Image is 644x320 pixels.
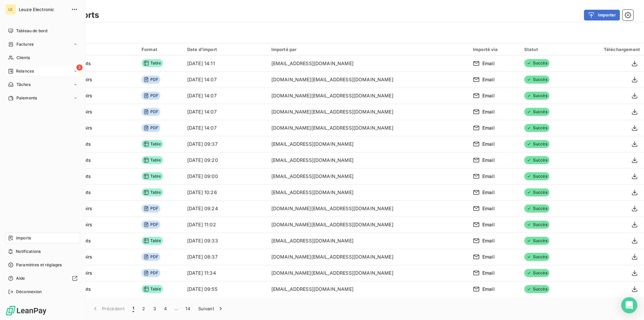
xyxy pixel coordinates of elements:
[19,7,67,12] span: Leuze Electronic
[267,168,469,184] td: [EMAIL_ADDRESS][DOMAIN_NAME]
[482,125,495,131] span: Email
[482,92,495,99] span: Email
[16,289,42,295] span: Déconnexion
[16,95,37,101] span: Paiements
[142,221,160,229] span: PDF
[138,302,149,316] button: 2
[482,237,495,244] span: Email
[267,265,469,281] td: [DOMAIN_NAME][EMAIL_ADDRESS][DOMAIN_NAME]
[5,4,16,15] div: LE
[267,104,469,120] td: [DOMAIN_NAME][EMAIL_ADDRESS][DOMAIN_NAME]
[473,47,516,52] div: Importé via
[16,275,25,281] span: Aide
[267,136,469,152] td: [EMAIL_ADDRESS][DOMAIN_NAME]
[524,269,549,277] span: Succès
[142,59,163,67] span: Table
[267,233,469,249] td: [EMAIL_ADDRESS][DOMAIN_NAME]
[149,302,160,316] button: 3
[524,188,549,196] span: Succès
[524,172,549,180] span: Succès
[482,270,495,276] span: Email
[142,253,160,261] span: PDF
[482,141,495,147] span: Email
[183,136,267,152] td: [DATE] 09:37
[171,303,181,314] span: …
[16,262,62,268] span: Paramètres et réglages
[16,28,47,34] span: Tableau de bord
[132,305,134,312] span: 1
[5,273,80,284] a: Aide
[267,217,469,233] td: [DOMAIN_NAME][EMAIL_ADDRESS][DOMAIN_NAME]
[16,68,34,74] span: Relances
[524,59,549,67] span: Succès
[183,217,267,233] td: [DATE] 11:02
[5,305,47,316] img: Logo LeanPay
[183,72,267,88] td: [DATE] 14:07
[267,281,469,297] td: [EMAIL_ADDRESS][DOMAIN_NAME]
[181,302,194,316] button: 14
[482,60,495,67] span: Email
[142,285,163,293] span: Table
[16,41,34,47] span: Factures
[183,55,267,72] td: [DATE] 14:11
[16,82,31,88] span: Tâches
[267,249,469,265] td: [DOMAIN_NAME][EMAIL_ADDRESS][DOMAIN_NAME]
[267,88,469,104] td: [DOMAIN_NAME][EMAIL_ADDRESS][DOMAIN_NAME]
[524,237,549,245] span: Succès
[524,76,549,84] span: Succès
[584,10,620,20] button: Importer
[524,204,549,213] span: Succès
[482,286,495,292] span: Email
[183,88,267,104] td: [DATE] 14:07
[183,168,267,184] td: [DATE] 09:00
[183,281,267,297] td: [DATE] 09:55
[267,72,469,88] td: [DOMAIN_NAME][EMAIL_ADDRESS][DOMAIN_NAME]
[524,92,549,100] span: Succès
[183,200,267,217] td: [DATE] 09:24
[482,76,495,83] span: Email
[621,297,637,313] div: Open Intercom Messenger
[142,108,160,116] span: PDF
[524,156,549,164] span: Succès
[482,254,495,260] span: Email
[183,249,267,265] td: [DATE] 08:37
[267,152,469,168] td: [EMAIL_ADDRESS][DOMAIN_NAME]
[482,157,495,164] span: Email
[482,108,495,115] span: Email
[267,55,469,72] td: [EMAIL_ADDRESS][DOMAIN_NAME]
[524,47,572,52] div: Statut
[579,47,640,52] div: Téléchargement
[142,92,160,100] span: PDF
[524,285,549,293] span: Succès
[142,156,163,164] span: Table
[524,253,549,261] span: Succès
[88,302,128,316] button: Précédent
[482,221,495,228] span: Email
[142,124,160,132] span: PDF
[183,152,267,168] td: [DATE] 09:20
[194,302,228,316] button: Suivant
[271,47,465,52] div: Importé par
[16,235,31,241] span: Imports
[267,120,469,136] td: [DOMAIN_NAME][EMAIL_ADDRESS][DOMAIN_NAME]
[142,269,160,277] span: PDF
[267,200,469,217] td: [DOMAIN_NAME][EMAIL_ADDRESS][DOMAIN_NAME]
[142,76,160,84] span: PDF
[267,184,469,200] td: [EMAIL_ADDRESS][DOMAIN_NAME]
[183,120,267,136] td: [DATE] 14:07
[524,108,549,116] span: Succès
[142,47,179,52] div: Format
[183,265,267,281] td: [DATE] 11:34
[524,221,549,229] span: Succès
[16,248,41,255] span: Notifications
[524,124,549,132] span: Succès
[142,188,163,196] span: Table
[482,173,495,180] span: Email
[482,205,495,212] span: Email
[160,302,171,316] button: 4
[142,172,163,180] span: Table
[187,47,263,52] div: Date d’import
[142,204,160,213] span: PDF
[142,140,163,148] span: Table
[183,104,267,120] td: [DATE] 14:07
